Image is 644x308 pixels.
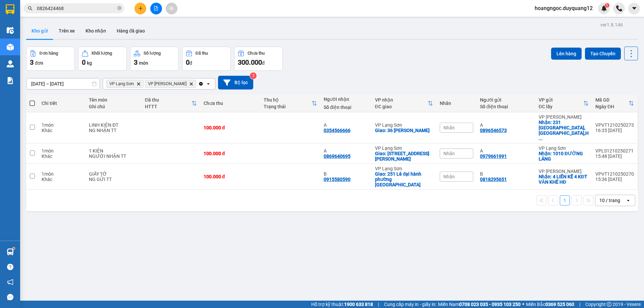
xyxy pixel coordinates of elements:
span: Hỗ trợ kỹ thuật: [311,301,373,308]
div: Người gửi [480,97,532,103]
span: message [7,294,13,300]
div: 0915580590 [324,177,351,182]
button: Kho gửi [26,23,53,39]
span: plus [138,6,143,11]
div: NGƯỜI NHẬN TT [89,153,138,159]
div: NG GỬI TT [89,177,138,182]
input: Select a date range. [26,78,100,89]
div: ĐC giao [375,104,428,109]
button: Khối lượng0kg [78,47,127,71]
div: Ghi chú [89,104,138,109]
div: Thu hộ [264,97,312,103]
div: 1 món [42,122,82,128]
th: Toggle SortBy [592,95,637,112]
th: Toggle SortBy [535,95,592,112]
div: Đã thu [196,51,208,56]
span: Miền Nam [438,301,521,308]
span: VP Lạng Sơn [109,81,134,86]
th: Toggle SortBy [372,95,436,112]
img: logo-vxr [6,4,14,14]
div: Khác [42,177,82,182]
svg: open [626,198,631,203]
div: VP gửi [539,97,583,103]
div: 0818295651 [480,177,507,182]
img: warehouse-icon [7,248,14,255]
div: VP nhận [375,97,428,103]
span: món [139,60,148,66]
div: 10 / trang [599,197,620,204]
button: caret-down [628,3,640,14]
div: 0869640695 [324,153,351,159]
span: đơn [35,60,43,66]
span: Miền Bắc [526,301,574,308]
span: 3 [30,58,34,66]
button: Trên xe [53,23,80,39]
div: Chưa thu [248,51,265,56]
span: kg [87,60,92,66]
div: Nhãn [440,101,473,106]
div: VP Lạng Sơn [375,166,433,171]
div: Khối lượng [92,51,112,56]
button: Lên hàng [551,48,582,60]
span: close-circle [117,6,121,10]
button: Tạo Chuyến [585,48,621,60]
button: 1 [560,195,570,205]
div: 100.000 đ [204,151,257,156]
div: Số điện thoại [480,104,532,109]
div: Trạng thái [264,104,312,109]
span: 0 [186,58,190,66]
div: Giao: 59 NGUYỄN DU [375,151,433,162]
div: Nhận: 231 CHÙA BỘC,ĐỐNG ĐA,HÀ NỘI [539,120,589,141]
span: Nhãn [443,174,455,179]
svg: Clear all [198,81,204,86]
div: 100.000 đ [204,174,257,179]
img: warehouse-icon [7,60,14,67]
button: Chưa thu300.000đ [234,47,283,71]
sup: 1 [605,3,609,8]
span: 300.000 [238,58,262,66]
div: VPLS1210250271 [595,148,634,153]
div: Khác [42,128,82,133]
div: A [324,148,368,153]
div: VP Lạng Sơn [539,145,589,151]
div: 16:35 [DATE] [595,128,634,133]
div: 100.000 đ [204,125,257,130]
div: Tên món [89,97,138,103]
div: B [480,171,532,177]
img: solution-icon [7,77,14,84]
div: VP Lạng Sơn [375,145,433,151]
strong: 1900 633 818 [344,302,373,307]
div: 0354566666 [324,128,351,133]
div: VP [PERSON_NAME] [539,114,589,120]
img: phone-icon [616,5,622,11]
div: GIẤY TỜ [89,171,138,177]
div: ĐC lấy [539,104,583,109]
div: Khác [42,153,82,159]
span: | [378,301,379,308]
input: Tìm tên, số ĐT hoặc mã đơn [37,5,116,12]
svg: Delete [137,82,141,86]
div: A [480,122,532,128]
img: warehouse-icon [7,27,14,34]
div: HTTT [145,104,192,109]
button: aim [166,3,177,14]
button: Đơn hàng3đơn [26,47,75,71]
div: VP Lạng Sơn [375,122,433,128]
div: VPVT1210250270 [595,171,634,177]
button: file-add [150,3,162,14]
span: hoangngoc.duyquang12 [529,4,598,12]
span: file-add [154,6,158,11]
div: NG NHẬN TT [89,128,138,133]
div: 1 món [42,148,82,153]
sup: 3 [250,72,257,79]
div: Số lượng [144,51,161,56]
button: Đã thu0đ [182,47,231,71]
span: Cung cấp máy in - giấy in: [384,301,436,308]
button: plus [135,3,146,14]
div: VPVT1210250273 [595,122,634,128]
div: B [324,171,368,177]
span: 1 [606,3,608,8]
span: ⚪️ [522,303,524,306]
div: 0896546573 [480,128,507,133]
div: A [480,148,532,153]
